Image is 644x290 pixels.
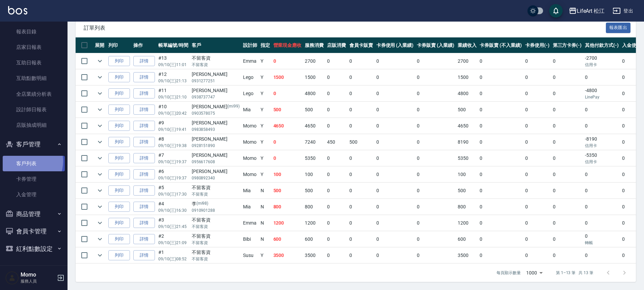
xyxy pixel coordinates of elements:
td: 0 [551,53,584,69]
td: 100 [272,167,303,182]
td: Mia [241,199,259,215]
td: -8190 [583,134,620,150]
td: 0 [551,134,584,150]
th: 展開 [93,37,107,53]
button: 登出 [610,5,636,17]
td: #11 [157,86,190,101]
td: #4 [157,199,190,215]
button: 列印 [108,153,130,164]
p: 09/10 (三) 19:37 [158,159,188,165]
td: 0 [478,199,523,215]
button: expand row [95,72,105,82]
td: 0 [348,69,375,85]
th: 卡券使用 (入業績) [375,37,415,53]
td: 0 [325,215,348,231]
a: 店販抽成明細 [3,117,65,133]
th: 會員卡販賣 [348,37,375,53]
td: 0 [478,118,523,134]
td: N [259,215,272,231]
td: 500 [456,183,478,199]
td: 0 [325,231,348,247]
td: 0 [524,150,551,166]
th: 卡券使用(-) [524,37,551,53]
td: 0 [478,53,523,69]
td: 100 [456,167,478,182]
td: 0 [325,167,348,182]
td: Momo [241,118,259,134]
td: 0 [375,167,415,182]
a: 報表目錄 [3,24,65,39]
td: 600 [272,231,303,247]
div: 不留客資 [192,55,240,62]
a: 互助日報表 [3,55,65,70]
td: 0 [272,53,303,69]
a: 設計師日報表 [3,102,65,117]
p: 0956617608 [192,159,240,165]
td: 0 [375,150,415,166]
td: 4800 [456,86,478,101]
div: [PERSON_NAME] [192,103,240,110]
a: 詳情 [133,202,155,212]
a: 詳情 [133,88,155,99]
p: 信用卡 [585,62,619,68]
button: 列印 [108,137,130,147]
td: Emma [241,53,259,69]
button: expand row [95,218,105,228]
button: 客戶管理 [3,136,65,153]
a: 詳情 [133,185,155,196]
td: 0 [583,69,620,85]
p: 09/10 (三) 20:42 [158,110,188,116]
button: expand row [95,234,105,244]
td: #3 [157,215,190,231]
a: 詳情 [133,72,155,83]
p: 0931277251 [192,78,240,84]
a: 詳情 [133,234,155,244]
td: Mia [241,183,259,199]
td: 0 [551,102,584,118]
div: [PERSON_NAME] [192,152,240,159]
td: Y [259,167,272,182]
td: 4650 [303,118,325,134]
a: 店家日報表 [3,39,65,55]
td: 0 [415,215,456,231]
button: expand row [95,169,105,179]
td: 0 [348,231,375,247]
td: 0 [415,199,456,215]
a: 詳情 [133,153,155,164]
th: 客戶 [190,37,241,53]
button: expand row [95,250,105,260]
button: expand row [95,105,105,115]
td: Y [259,86,272,101]
td: 1500 [456,69,478,85]
td: 1200 [303,215,325,231]
p: 0980892340 [192,175,240,181]
td: 5350 [303,150,325,166]
td: 0 [551,167,584,182]
button: 報表匯出 [606,23,631,33]
p: 0928151890 [192,143,240,149]
td: Mia [241,102,259,118]
td: 800 [303,199,325,215]
td: 0 [375,183,415,199]
td: #13 [157,53,190,69]
td: 0 [415,69,456,85]
td: 0 [478,69,523,85]
div: [PERSON_NAME] [192,168,240,175]
button: expand row [95,56,105,66]
td: -4800 [583,86,620,101]
td: 1500 [272,69,303,85]
td: 0 [325,183,348,199]
div: LifeArt 松江 [577,7,605,15]
td: 0 [478,86,523,101]
p: 0983858493 [192,126,240,133]
td: 0 [524,69,551,85]
td: 0 [348,150,375,166]
button: 列印 [108,185,130,196]
td: 0 [583,183,620,199]
td: #5 [157,183,190,199]
td: 500 [272,183,303,199]
td: Momo [241,167,259,182]
td: 0 [524,53,551,69]
td: 0 [524,102,551,118]
td: 0 [375,102,415,118]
